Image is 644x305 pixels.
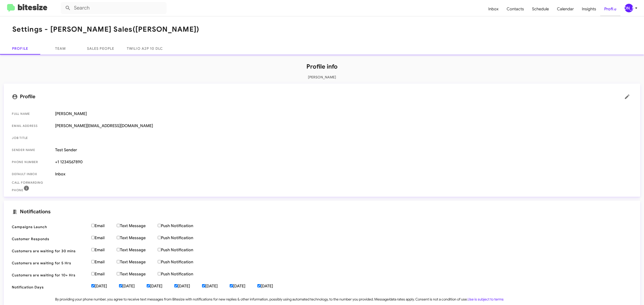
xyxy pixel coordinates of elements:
[12,273,87,278] span: Customers are waiting for 10+ Hrs
[230,284,233,287] input: [DATE]
[91,260,117,265] label: Email
[625,4,633,12] div: [PERSON_NAME]
[55,147,632,152] span: Test Sender
[121,42,169,55] a: Twilio A2P 10 DLC
[55,111,632,116] span: [PERSON_NAME]
[12,123,51,128] span: Email Address
[4,75,640,80] p: [PERSON_NAME]
[202,284,230,289] label: [DATE]
[91,284,95,287] input: [DATE]
[230,284,257,289] label: [DATE]
[91,235,117,240] label: Email
[117,248,120,251] input: Text Message
[12,25,199,33] h1: Settings - [PERSON_NAME] Sales
[12,224,87,229] span: Campaigns Launch
[12,209,632,215] mat-card-title: Notifications
[158,224,161,227] input: Push Notification
[158,223,205,228] label: Push Notification
[174,284,178,287] input: [DATE]
[600,2,620,16] a: Profile
[158,248,161,251] input: Push Notification
[55,172,632,177] span: Inbox
[4,63,640,71] h1: Profile info
[91,236,95,239] input: Email
[158,272,161,275] input: Push Notification
[117,224,120,227] input: Text Message
[91,272,117,277] label: Email
[468,297,504,301] a: Use is subject to terms
[117,223,158,228] label: Text Message
[257,284,261,287] input: [DATE]
[91,248,95,251] input: Email
[12,160,51,165] span: Phone number
[117,235,158,240] label: Text Message
[12,135,51,140] span: Job Title
[133,25,199,34] span: ([PERSON_NAME])
[158,272,205,277] label: Push Notification
[257,284,285,289] label: [DATE]
[174,284,202,289] label: [DATE]
[12,111,51,116] span: Full Name
[158,235,205,240] label: Push Notification
[91,272,95,275] input: Email
[119,284,122,287] input: [DATE]
[91,223,117,228] label: Email
[620,4,638,12] button: [PERSON_NAME]
[147,284,150,287] input: [DATE]
[12,147,51,152] span: Sender Name
[12,172,51,177] span: Default Inbox
[117,260,158,265] label: Text Message
[528,2,553,16] a: Schedule
[55,160,632,165] span: +1 1234567890
[158,260,205,265] label: Push Notification
[12,236,87,241] span: Customer Responds
[158,260,161,263] input: Push Notification
[578,2,600,16] a: Insights
[503,2,528,16] a: Contacts
[12,248,87,253] span: Customers are waiting for 30 mins
[553,2,578,16] a: Calendar
[12,180,51,193] span: Call Forwarding Phone
[12,261,87,266] span: Customers are waiting for 5 Hrs
[91,284,119,289] label: [DATE]
[91,260,95,263] input: Email
[55,123,632,128] span: [PERSON_NAME][EMAIL_ADDRESS][DOMAIN_NAME]
[119,284,147,289] label: [DATE]
[12,285,87,290] span: Notification Days
[158,236,161,239] input: Push Notification
[117,247,158,252] label: Text Message
[158,247,205,252] label: Push Notification
[40,42,80,55] a: Team
[202,284,205,287] input: [DATE]
[117,272,158,277] label: Text Message
[61,2,167,14] input: Search
[117,260,120,263] input: Text Message
[55,297,504,302] div: By providing your phone number, you agree to receive text messages from Bitesize with notificatio...
[12,92,632,102] mat-card-title: Profile
[117,236,120,239] input: Text Message
[484,2,503,16] a: Inbox
[117,272,120,275] input: Text Message
[80,42,121,55] a: Sales People
[147,284,174,289] label: [DATE]
[91,224,95,227] input: Email
[91,247,117,252] label: Email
